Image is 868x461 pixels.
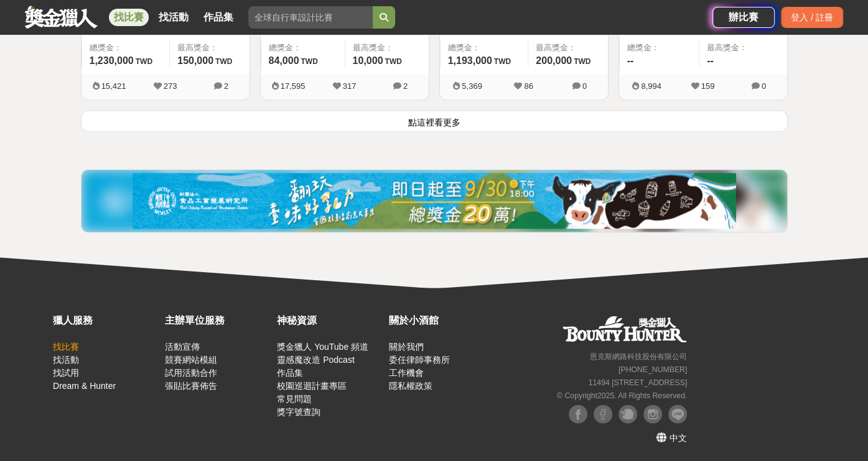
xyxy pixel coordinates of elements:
span: 200,000 [536,55,572,66]
a: 作品集 [277,368,303,378]
span: TWD [494,57,511,66]
span: 最高獎金： [353,42,421,54]
span: TWD [385,57,401,66]
div: 獵人服務 [53,313,159,328]
a: 競賽網站模組 [165,355,217,365]
a: 作品集 [198,9,238,26]
span: 最高獎金： [536,42,600,54]
img: 0721bdb2-86f1-4b3e-8aa4-d67e5439bccf.jpg [133,173,736,229]
small: [PHONE_NUMBER] [618,365,687,374]
span: 84,000 [269,55,299,66]
span: 1,193,000 [448,55,492,66]
a: 獎金獵人 YouTube 頻道 [277,342,368,352]
a: 獎字號查詢 [277,407,320,417]
span: 15,421 [101,81,126,91]
a: 關於我們 [389,342,424,352]
button: 點這裡看更多 [81,111,788,132]
span: 8,994 [641,81,661,91]
a: 找比賽 [53,342,79,352]
a: 靈感魔改造 Podcast [277,355,354,365]
a: 委任律師事務所 [389,355,450,365]
a: 找活動 [53,355,79,365]
span: TWD [574,57,590,66]
span: 2 [403,81,408,91]
span: 159 [701,81,715,91]
a: 辦比賽 [712,7,775,28]
span: 中文 [670,433,687,443]
a: 張貼比賽佈告 [165,381,217,391]
small: 恩克斯網路科技股份有限公司 [590,352,687,361]
span: 最高獎金： [177,42,241,54]
span: 86 [524,81,533,91]
span: TWD [136,57,152,66]
a: 隱私權政策 [389,381,432,391]
span: 總獎金： [448,42,521,54]
div: 神秘資源 [277,313,383,328]
span: 總獎金： [269,42,337,54]
img: Plurk [618,405,637,424]
a: 工作機會 [389,368,424,378]
img: Facebook [569,405,587,424]
span: 2 [224,81,228,91]
div: 登入 / 註冊 [781,7,843,28]
a: 找比賽 [109,9,149,26]
img: Instagram [643,405,662,424]
a: Dream & Hunter [53,381,116,391]
span: -- [627,55,634,66]
a: 找活動 [154,9,194,26]
span: 總獎金： [90,42,162,54]
a: 活動宣傳 [165,342,200,352]
a: 試用活動合作 [165,368,217,378]
input: 全球自行車設計比賽 [248,6,373,29]
span: 273 [164,81,177,91]
img: Facebook [594,405,612,424]
span: 150,000 [177,55,213,66]
img: LINE [668,405,687,424]
span: TWD [301,57,317,66]
span: 總獎金： [627,42,692,54]
span: 10,000 [353,55,383,66]
div: 主辦單位服務 [165,313,271,328]
span: TWD [215,57,232,66]
div: 關於小酒館 [389,313,495,328]
span: 1,230,000 [90,55,134,66]
span: 0 [582,81,587,91]
span: -- [707,55,714,66]
span: 最高獎金： [707,42,780,54]
a: 校園巡迴計畫專區 [277,381,347,391]
small: 11494 [STREET_ADDRESS] [589,378,688,387]
span: 5,369 [462,81,482,91]
span: 317 [343,81,357,91]
span: 0 [762,81,766,91]
a: 找試用 [53,368,79,378]
small: © Copyright 2025 . All Rights Reserved. [557,391,687,400]
span: 17,595 [281,81,306,91]
a: 常見問題 [277,394,312,404]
